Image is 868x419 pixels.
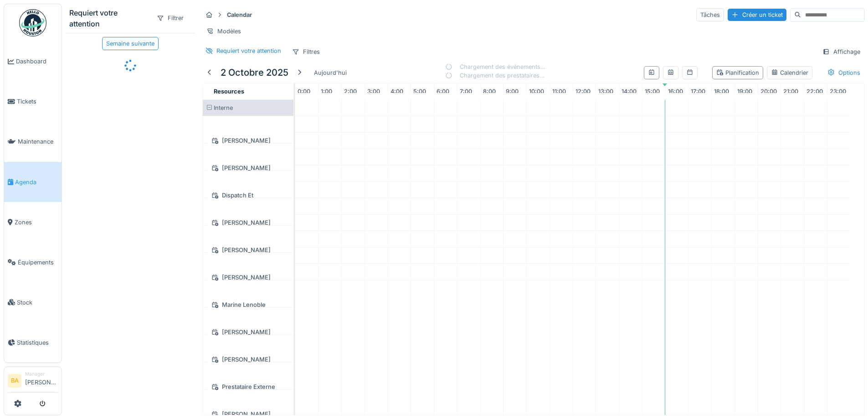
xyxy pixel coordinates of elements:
div: Filtres [288,45,324,58]
a: 20:00 [758,85,779,98]
a: 22:00 [804,85,825,98]
a: 2:00 [342,85,359,98]
div: Aujourd'hui [310,67,350,79]
div: Calendrier [771,68,808,77]
span: Interne [214,104,233,111]
div: [PERSON_NAME] [208,244,288,256]
span: Équipements [18,258,58,267]
a: 10:00 [527,85,546,98]
a: Statistiques [4,322,62,362]
strong: Calendar [223,10,256,19]
div: Manager [25,371,58,378]
h5: 2 octobre 2025 [221,67,288,78]
a: 18:00 [712,85,731,98]
div: Marine Lenoble [208,299,288,310]
span: Agenda [15,178,58,186]
a: Agenda [4,162,62,202]
a: 0:00 [295,85,313,98]
a: 21:00 [781,85,801,98]
div: Options [823,66,864,79]
div: Planification [716,68,759,77]
div: Affichage [818,45,864,58]
div: Tâches [696,8,724,21]
span: Zones [15,218,58,227]
span: Resources [214,88,244,95]
a: 12:00 [573,85,593,98]
div: Modèles [202,25,245,38]
a: Dashboard [4,41,62,82]
div: Requiert votre attention [216,47,281,55]
a: Tickets [4,82,62,122]
span: Stock [17,298,58,307]
a: 23:00 [827,85,848,98]
div: [PERSON_NAME] [208,135,288,146]
div: Chargement des prestataires… [445,71,545,80]
a: 3:00 [365,85,382,98]
div: Dispatch Et [208,190,288,201]
a: 5:00 [411,85,428,98]
span: Maintenance [18,137,58,146]
a: 9:00 [503,85,521,98]
li: BA [8,374,21,388]
a: 13:00 [596,85,616,98]
div: Créer un ticket [728,9,786,21]
a: Maintenance [4,122,62,162]
div: Requiert votre attention [69,7,149,29]
div: [PERSON_NAME] [208,272,288,283]
div: Chargement des événements… [445,62,545,71]
a: 14:00 [619,85,639,98]
a: 4:00 [388,85,406,98]
a: 16:00 [666,85,685,98]
img: Badge_color-CXgf-gQk.svg [19,9,46,36]
a: 7:00 [457,85,474,98]
div: Prestataire Externe [208,381,288,393]
a: 15:00 [642,85,662,98]
div: Semaine suivante [102,37,159,50]
div: [PERSON_NAME] [208,326,288,338]
span: Tickets [17,97,58,106]
a: 11:00 [550,85,568,98]
div: Filtrer [153,11,188,25]
a: 8:00 [481,85,498,98]
a: 6:00 [434,85,452,98]
a: 19:00 [735,85,755,98]
div: [PERSON_NAME] [208,217,288,228]
a: BA Manager[PERSON_NAME] [8,371,58,393]
div: [PERSON_NAME] [208,354,288,365]
a: Stock [4,282,62,322]
a: Zones [4,202,62,242]
a: Équipements [4,242,62,282]
div: [PERSON_NAME] [208,162,288,174]
a: 17:00 [688,85,708,98]
span: Dashboard [16,57,58,66]
li: [PERSON_NAME] [25,371,58,390]
span: Statistiques [17,338,58,347]
a: 1:00 [318,85,334,98]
